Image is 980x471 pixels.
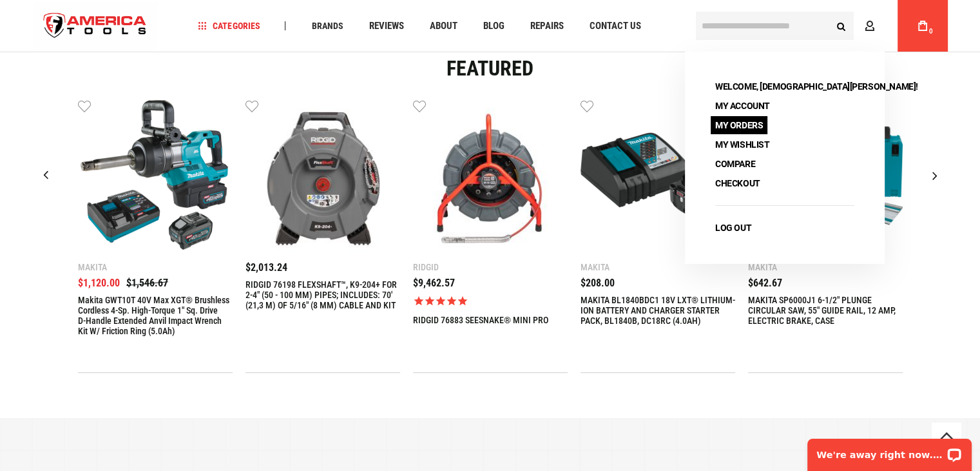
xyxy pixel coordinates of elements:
[477,17,510,35] a: Blog
[245,98,400,373] div: 2 / 9
[711,219,756,237] a: Log Out
[748,277,782,289] span: $642.67
[245,98,400,256] a: RIDGID 76198 FLEXSHAFT™, K9-204+ FOR 2-4
[711,155,760,173] a: Compare
[33,2,158,50] img: America Tools
[413,98,568,373] div: 3 / 9
[711,97,774,115] a: My Account
[581,263,735,272] div: Makita
[711,135,774,154] a: My Wishlist
[78,98,233,256] a: Makita GWT10T 40V max XGT® Brushless Cordless 4‑Sp. High‑Torque 1" Sq. Drive D‑Handle Extended An...
[413,263,568,272] div: Ridgid
[748,263,903,272] div: Makita
[589,21,640,31] span: Contact Us
[530,21,563,31] span: Repairs
[126,277,168,289] span: $1,546.67
[245,98,400,253] img: RIDGID 76198 FLEXSHAFT™, K9-204+ FOR 2-4
[829,14,854,38] button: Search
[429,21,457,31] span: About
[919,159,951,192] div: Next slide
[583,17,646,35] a: Contact Us
[192,17,265,35] a: Categories
[413,277,455,289] span: $9,462.57
[483,21,504,31] span: Blog
[581,98,735,256] a: MAKITA BL1840BDC1 18V LXT® LITHIUM-ION BATTERY AND CHARGER STARTER PACK, BL1840B, DC18RC (4.0AH)
[581,98,735,373] div: 4 / 9
[245,279,400,310] a: RIDGID 76198 FLEXSHAFT™, K9-204+ FOR 2-4" (50 - 100 MM) PIPES; INCLUDES: 70' (21,3 M) OF 5/16" (8...
[423,17,463,35] a: About
[413,315,548,325] a: RIDGID 76883 SEESNAKE® MINI PRO
[711,174,765,192] a: Checkout
[413,98,568,253] img: RIDGID 76883 SEESNAKE® MINI PRO
[78,98,233,253] img: Makita GWT10T 40V max XGT® Brushless Cordless 4‑Sp. High‑Torque 1" Sq. Drive D‑Handle Extended An...
[748,295,903,326] a: MAKITA SP6000J1 6-1/2" PLUNGE CIRCULAR SAW, 55" GUIDE RAIL, 12 AMP, ELECTRIC BRAKE, CASE
[78,295,233,336] a: Makita GWT10T 40V max XGT® Brushless Cordless 4‑Sp. High‑Torque 1" Sq. Drive D‑Handle Extended An...
[30,159,62,192] div: Previous slide
[524,17,569,35] a: Repairs
[799,430,980,471] iframe: LiveChat chat widget
[33,2,158,50] a: store logo
[363,17,409,35] a: Reviews
[711,116,767,134] a: My Orders
[711,77,923,95] span: Welcome, [DEMOGRAPHIC_DATA][PERSON_NAME]!
[581,98,735,253] img: MAKITA BL1840BDC1 18V LXT® LITHIUM-ION BATTERY AND CHARGER STARTER PACK, BL1840B, DC18RC (4.0AH)
[198,21,260,30] span: Categories
[413,295,568,307] span: Rated 5.0 out of 5 stars 1 reviews
[929,28,933,35] span: 0
[78,98,233,373] div: 1 / 9
[245,261,287,274] span: $2,013.24
[311,21,343,30] span: Brands
[78,263,233,272] div: Makita
[305,17,349,35] a: Brands
[581,295,735,326] a: MAKITA BL1840BDC1 18V LXT® LITHIUM-ION BATTERY AND CHARGER STARTER PACK, BL1840B, DC18RC (4.0AH)
[369,21,403,31] span: Reviews
[30,45,951,53] div: SAME DAY SHIPPING
[581,277,615,289] span: $208.00
[78,277,120,289] span: $1,120.00
[413,98,568,256] a: RIDGID 76883 SEESNAKE® MINI PRO
[30,58,951,79] div: Featured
